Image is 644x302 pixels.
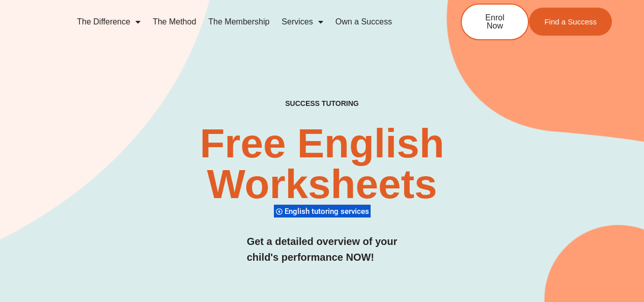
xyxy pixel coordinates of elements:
div: English tutoring services [274,204,371,218]
span: English tutoring services [285,207,372,216]
iframe: Chat Widget [474,187,644,302]
a: The Difference [71,10,147,34]
span: Find a Success [544,18,597,25]
h4: SUCCESS TUTORING​ [236,99,408,108]
a: Find a Success [529,8,612,36]
h2: Free English Worksheets​ [131,123,513,205]
nav: Menu [71,10,427,34]
a: The Membership [202,10,275,34]
a: Services [275,10,329,34]
h3: Get a detailed overview of your child's performance NOW! [247,234,398,265]
a: Enrol Now [461,4,529,40]
a: Own a Success [329,10,398,34]
span: Enrol Now [477,14,513,30]
a: The Method [147,10,202,34]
